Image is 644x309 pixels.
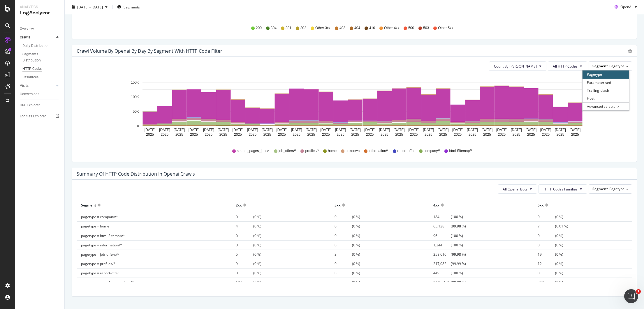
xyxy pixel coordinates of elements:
div: 2xx [236,200,242,210]
text: 2025 [337,133,344,137]
span: (0 %) [335,252,360,257]
span: 200 [256,26,262,31]
span: (0 %) [538,252,563,257]
text: 2025 [249,133,256,137]
span: (0 %) [335,233,360,238]
span: report-offer [397,149,415,153]
text: 2025 [498,133,506,137]
span: Count By Day [494,64,537,69]
text: 150K [131,80,139,84]
text: 2025 [175,133,183,137]
span: (0 %) [335,271,360,276]
span: Pagetype [609,186,624,191]
text: 2025 [219,133,227,137]
span: company/* [424,149,440,153]
span: search_pages_jobs/* [237,149,270,153]
div: Trailing_slash [583,86,629,94]
span: 184 [433,214,451,219]
text: 2025 [205,133,212,137]
span: pagetype = search_pages_jobs/* [81,280,134,285]
span: 0 [335,224,352,229]
div: 3xx [335,200,341,210]
text: 2025 [557,133,564,137]
text: [DATE] [320,128,331,132]
span: 304 [271,26,277,31]
span: pagetype = home [81,224,109,229]
text: 0 [137,124,139,128]
span: profiles/* [305,149,319,153]
span: 4 [236,224,253,229]
span: 0 [236,243,253,248]
span: 9 [236,261,253,266]
span: 0 [236,214,253,219]
div: Visits [20,83,29,89]
span: Other 4xx [384,26,399,31]
span: (99.99 %) [433,261,466,266]
a: HTTP Codes [22,66,60,72]
span: 5 [236,252,253,257]
span: 0 [236,271,253,276]
span: Pagetype [609,63,624,68]
text: [DATE] [159,128,170,132]
text: [DATE] [408,128,419,132]
span: (100 %) [433,243,463,248]
span: (100 %) [433,271,463,276]
button: [DATE] - [DATE] [69,2,110,12]
span: pagetype = job_offers/* [81,252,119,257]
span: (0.01 %) [538,224,568,229]
div: Analytics [20,5,60,10]
span: 2,597,471 [433,280,451,285]
text: [DATE] [291,128,302,132]
text: [DATE] [394,128,405,132]
div: Segment [81,200,96,210]
text: [DATE] [452,128,463,132]
text: [DATE] [174,128,185,132]
text: [DATE] [511,128,522,132]
text: 2025 [542,133,550,137]
span: (0 %) [335,214,360,219]
span: 0 [236,233,253,238]
div: HTTP Codes [22,66,42,72]
span: (0 %) [236,280,261,285]
div: Pagetype [583,70,629,78]
text: [DATE] [555,128,566,132]
text: 2025 [527,133,535,137]
iframe: Intercom live chat [624,289,638,303]
span: (0 %) [335,280,360,285]
text: [DATE] [233,128,244,132]
text: 2025 [190,133,198,137]
div: Logfiles Explorer [20,113,46,119]
span: pagetype = profiles/* [81,261,115,266]
span: 96 [433,233,451,238]
span: (0 %) [236,261,261,266]
a: Logfiles Explorer [20,113,60,119]
span: (0 %) [335,224,360,229]
div: Conversions [20,91,39,97]
text: 2025 [351,133,359,137]
span: (99.98 %) [433,224,466,229]
div: Overview [20,26,34,32]
text: [DATE] [276,128,287,132]
text: [DATE] [203,128,214,132]
text: 2025 [439,133,447,137]
span: Segments [124,4,140,9]
text: 2025 [307,133,315,137]
text: 50K [133,110,139,114]
span: pagetype = report-offer [81,271,119,276]
div: Crawl Volume by openai by Day by Segment with HTTP Code Filter [77,48,222,54]
text: [DATE] [364,128,375,132]
text: [DATE] [350,128,361,132]
span: All Openai Bots [503,187,527,192]
span: home [328,149,337,153]
span: Segment [592,186,608,191]
span: 403 [339,26,345,31]
span: 404 [354,26,360,31]
text: [DATE] [467,128,478,132]
span: (0 %) [236,224,261,229]
text: 2025 [263,133,271,137]
span: 410 [369,26,375,31]
text: 2025 [322,133,330,137]
span: (0 %) [236,252,261,257]
text: [DATE] [335,128,346,132]
span: (0 %) [538,271,563,276]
